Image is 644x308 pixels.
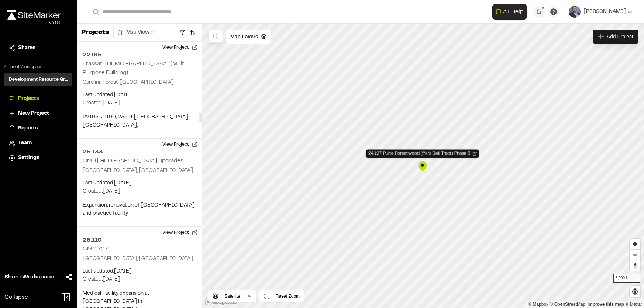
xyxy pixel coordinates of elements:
[625,302,642,307] a: Maxar
[9,154,68,162] a: Settings
[417,160,428,172] div: Map marker
[83,99,196,107] p: Created: [DATE]
[208,290,256,302] button: Satellite
[83,148,196,156] h2: 25.133
[83,201,196,218] p: Expansion, renovation of [GEOGRAPHIC_DATA] and practice facility
[630,250,640,260] span: Zoom out
[630,286,640,297] button: Find my location
[83,255,196,263] p: [GEOGRAPHIC_DATA], [GEOGRAPHIC_DATA]
[83,187,196,195] p: Created: [DATE]
[83,267,196,276] p: Last updated: [DATE]
[18,110,49,118] span: New Project
[83,236,196,245] h2: 25.110
[18,124,38,132] span: Reports
[630,260,640,271] span: Reset bearing to north
[9,124,68,132] a: Reports
[18,44,35,52] span: Shares
[7,20,61,26] div: Oh geez...please don't...
[9,139,68,147] a: Team
[83,167,196,175] p: [GEOGRAPHIC_DATA], [GEOGRAPHIC_DATA]
[83,61,188,75] h2: Frassati [DEMOGRAPHIC_DATA] (Multi-Purpose Building)
[492,4,530,20] div: Open AI Assistant
[366,149,479,158] div: Open Project
[259,290,304,302] button: Reset Zoom
[630,249,640,260] button: Zoom out
[81,28,109,38] p: Projects
[9,44,68,52] a: Shares
[89,6,102,18] button: Search
[83,113,196,129] p: 22195, 21190, 23511 [GEOGRAPHIC_DATA]. [GEOGRAPHIC_DATA].
[4,293,28,302] span: Collapse
[569,6,581,18] img: User
[503,7,524,16] span: AI Help
[18,95,39,103] span: Projects
[630,260,640,271] button: Reset bearing to north
[158,42,202,53] button: View Project
[83,79,196,87] p: Carolina Forest, [GEOGRAPHIC_DATA]
[4,273,54,281] span: Share Workspace
[230,32,258,41] span: Map Layers
[9,76,68,83] h3: Development Resource Group
[83,51,196,59] h2: 22195
[550,302,586,307] a: OpenStreetMap
[588,302,624,307] a: Map feedback
[4,64,72,70] p: Current Workspace
[607,33,633,40] span: Add Project
[569,6,632,18] button: [PERSON_NAME]
[18,154,39,162] span: Settings
[204,297,237,306] a: Mapbox logo
[83,179,196,187] p: Last updated: [DATE]
[613,274,640,283] div: 3,000 ft
[83,91,196,99] p: Last updated: [DATE]
[158,227,202,239] button: View Project
[83,246,108,252] h2: CMC 707
[583,8,626,16] span: [PERSON_NAME]
[492,4,527,20] button: Open AI Assistant
[83,158,183,163] h2: CMB [GEOGRAPHIC_DATA] Upgrades
[9,95,68,103] a: Projects
[9,110,68,118] a: New Project
[630,239,640,249] button: Zoom in
[158,139,202,150] button: View Project
[528,302,548,307] a: Mapbox
[18,139,32,147] span: Team
[83,276,196,284] p: Created: [DATE]
[7,10,61,20] img: rebrand.png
